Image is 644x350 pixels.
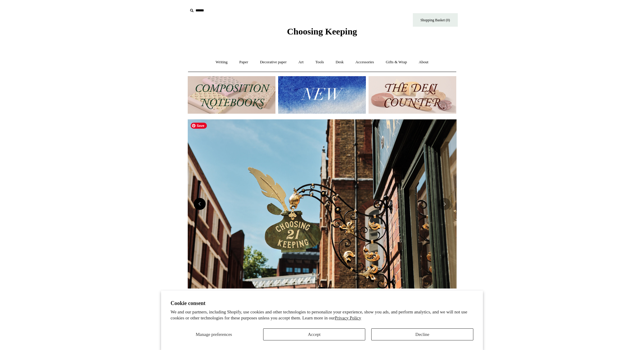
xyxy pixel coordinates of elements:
[210,54,233,70] a: Writing
[413,13,458,27] a: Shopping Basket (0)
[191,123,207,129] span: Save
[287,26,357,36] span: Choosing Keeping
[380,54,412,70] a: Gifts & Wrap
[310,54,329,70] a: Tools
[278,76,366,114] img: New.jpg__PID:f73bdf93-380a-4a35-bcfe-7823039498e1
[350,54,379,70] a: Accessories
[194,198,206,210] button: Previous
[171,328,257,340] button: Manage preferences
[335,316,361,320] a: Privacy Policy
[263,328,365,340] button: Accept
[328,287,334,289] button: Page 3
[234,54,254,70] a: Paper
[287,31,357,35] a: Choosing Keeping
[196,332,232,337] span: Manage preferences
[293,54,309,70] a: Art
[310,287,316,289] button: Page 1
[171,300,474,307] h2: Cookie consent
[319,287,325,289] button: Page 2
[188,76,275,114] img: 202302 Composition ledgers.jpg__PID:69722ee6-fa44-49dd-a067-31375e5d54ec
[171,309,474,321] p: We and our partners, including Shopify, use cookies and other technologies to personalize your ex...
[254,54,292,70] a: Decorative paper
[188,119,457,289] img: Copyright Choosing Keeping 20190711 LS Homepage 7.jpg__PID:4c49fdcc-9d5f-40e8-9753-f5038b35abb7
[369,76,456,114] img: The Deli Counter
[413,54,434,70] a: About
[330,54,349,70] a: Desk
[439,198,451,210] button: Next
[371,328,473,340] button: Decline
